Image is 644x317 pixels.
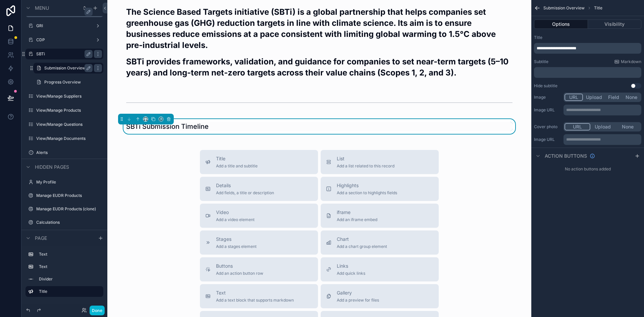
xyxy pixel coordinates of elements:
div: scrollable content [534,43,641,54]
button: ChartAdd a chart group element [321,230,439,255]
span: Title [216,155,258,162]
button: GalleryAdd a preview for files [321,284,439,308]
span: List [337,155,394,162]
label: Cover photo [534,124,561,129]
button: ButtonsAdd an action button row [200,257,318,281]
label: Image URL [534,107,561,113]
label: Manage EUDR Products [36,193,102,198]
span: Add an action button row [216,271,263,276]
span: Add a stages element [216,244,257,249]
label: SBTi [36,51,90,57]
div: scrollable content [563,105,641,115]
button: Field [605,94,623,101]
span: Video [216,209,255,216]
div: No action buttons added [531,164,644,174]
button: Upload [590,123,615,130]
span: Action buttons [545,153,587,159]
label: Hide subtitle [534,83,557,89]
a: Markdown [614,59,641,64]
span: Add a list related to this record [337,163,394,169]
label: Text [39,264,101,269]
h1: SBTi Submission Timeline [126,122,209,131]
label: My Profile [36,179,102,185]
span: Buttons [216,263,263,269]
div: scrollable content [21,246,107,304]
div: scrollable content [534,67,641,78]
button: ListAdd a list related to this record [321,150,439,174]
label: Image URL [534,137,561,142]
span: Details [216,182,274,189]
span: Highlights [337,182,397,189]
label: Progress Overview [44,80,102,85]
label: View/Manage Questions [36,122,102,127]
span: Add an iframe embed [337,217,377,222]
button: Visibility [588,19,642,29]
span: Menu [35,5,49,11]
label: Title [39,289,98,294]
span: Markdown [621,59,641,64]
label: Subtitle [534,59,548,64]
label: Divider [39,276,101,282]
label: View/Manage Suppliers [36,94,102,99]
button: LinksAdd quick links [321,257,439,281]
span: Add a section to highlights fields [337,190,397,196]
button: Done [90,306,105,315]
span: Stages [216,236,257,243]
span: Add quick links [337,271,365,276]
button: Upload [583,94,605,101]
label: Submission Overview [44,65,90,71]
button: StagesAdd a stages element [200,230,318,255]
span: Text [216,289,294,296]
span: Hidden pages [35,164,69,170]
button: URL [565,123,590,130]
span: Add a chart group element [337,244,387,249]
button: iframeAdd an iframe embed [321,204,439,228]
span: Add a preview for files [337,298,379,303]
button: DetailsAdd fields, a title or description [200,177,318,201]
label: Title [534,35,542,40]
span: Title [594,5,602,11]
span: Chart [337,236,387,243]
span: Gallery [337,289,379,296]
span: iframe [337,209,377,216]
div: scrollable content [563,134,641,145]
button: VideoAdd a video element [200,204,318,228]
span: Add fields, a title or description [216,190,274,196]
label: View/Manage Documents [36,136,102,141]
label: Image [534,95,561,100]
button: None [615,123,640,130]
label: Alerts [36,150,102,155]
label: CDP [36,37,93,43]
button: HighlightsAdd a section to highlights fields [321,177,439,201]
label: Text [39,252,101,257]
button: None [623,94,640,101]
button: Options [534,19,588,29]
label: View/Manage Products [36,108,102,113]
label: GRI [36,23,93,29]
span: Page [35,235,47,242]
button: TextAdd a text block that supports markdown [200,284,318,308]
span: Add a text block that supports markdown [216,298,294,303]
button: URL [565,94,583,101]
span: Add a video element [216,217,255,222]
span: Add a title and subtitle [216,163,258,169]
label: Manage EUDR Products (clone) [36,206,102,212]
button: TitleAdd a title and subtitle [200,150,318,174]
span: Submission Overview [543,5,585,11]
label: Calculations [36,220,102,225]
span: Links [337,263,365,269]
